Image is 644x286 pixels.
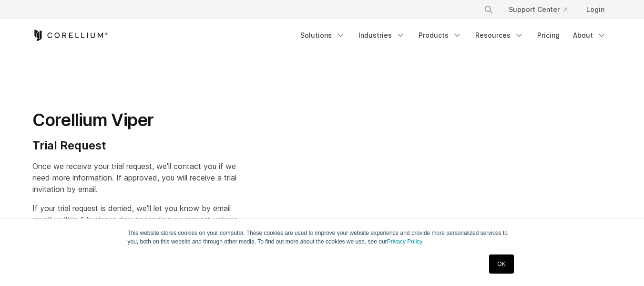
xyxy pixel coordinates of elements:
[532,27,565,44] a: Pricing
[470,27,530,44] a: Resources
[295,27,351,44] a: Solutions
[32,109,240,131] h1: Corellium Viper
[32,161,236,194] span: Once we receive your trial request, we'll contact you if we need more information. If approved, y...
[501,1,575,18] a: Support Center
[128,229,517,246] p: This website stores cookies on your computer. These cookies are used to improve your website expe...
[579,1,612,18] a: Login
[32,138,240,153] h4: Trial Request
[32,203,240,224] span: If your trial request is denied, we'll let you know by email usually within 1 business day depend...
[387,238,424,245] a: Privacy Policy.
[480,1,497,18] button: Search
[567,27,612,44] a: About
[295,27,612,44] div: Navigation Menu
[32,30,108,41] a: Corellium Home
[413,27,468,44] a: Products
[353,27,411,44] a: Industries
[489,254,513,274] a: OK
[472,1,612,18] div: Navigation Menu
